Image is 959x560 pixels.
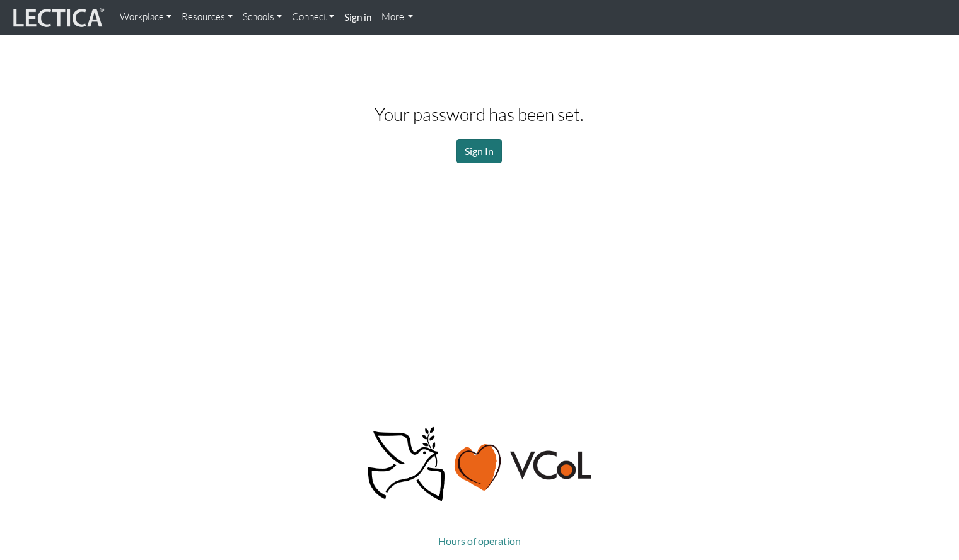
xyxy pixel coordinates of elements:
[287,5,339,30] a: Connect
[10,6,105,30] img: lecticalive
[376,5,419,30] a: More
[438,535,521,547] a: Hours of operation
[369,105,590,124] h3: Your password has been set.
[456,139,502,163] a: Sign In
[344,11,371,23] strong: Sign in
[339,5,376,30] a: Sign in
[364,425,595,503] img: Peace, love, VCoL
[115,5,177,30] a: Workplace
[177,5,238,30] a: Resources
[238,5,287,30] a: Schools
